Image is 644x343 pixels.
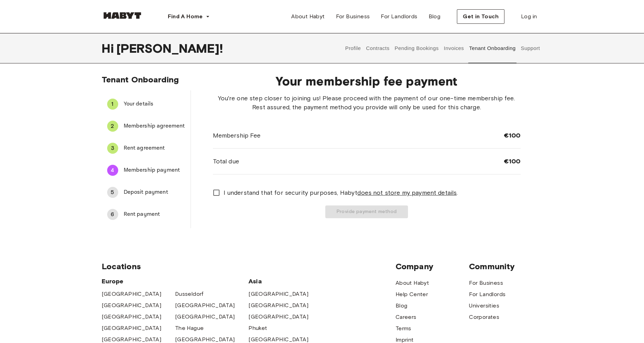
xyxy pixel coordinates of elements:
[396,302,408,310] a: Blog
[175,324,204,332] a: The Hague
[107,121,118,132] div: 2
[162,10,215,23] button: Find A Home
[102,290,162,298] a: [GEOGRAPHIC_DATA]
[107,209,118,220] div: 6
[107,187,118,198] div: 5
[124,210,185,219] span: Rent payment
[248,277,322,285] span: Asia
[469,313,499,321] a: Corporates
[116,41,223,56] span: [PERSON_NAME] !
[396,279,429,287] a: About Habyt
[213,131,261,140] span: Membership Fee
[429,12,441,21] span: Blog
[248,301,308,310] a: [GEOGRAPHIC_DATA]
[124,122,185,130] span: Membership agreement
[515,10,542,23] a: Log in
[248,290,308,298] a: [GEOGRAPHIC_DATA]
[291,12,325,21] span: About Habyt
[102,140,191,157] div: 3Rent agreement
[457,9,504,24] button: Get in Touch
[443,33,465,63] button: Invoices
[396,261,469,272] span: Company
[168,12,203,21] span: Find A Home
[102,184,191,201] div: 5Deposit payment
[469,290,505,299] a: For Landlords
[344,33,362,63] button: Profile
[381,12,417,21] span: For Landlords
[469,302,499,310] a: Universities
[107,143,118,154] div: 3
[330,10,376,23] a: For Business
[520,33,541,63] button: Support
[102,313,162,321] a: [GEOGRAPHIC_DATA]
[504,157,521,165] span: €100
[394,33,440,63] button: Pending Bookings
[469,279,503,287] a: For Business
[124,188,185,196] span: Deposit payment
[213,74,521,88] span: Your membership fee payment
[124,166,185,174] span: Membership payment
[102,206,191,223] div: 6Rent payment
[102,118,191,134] div: 2Membership agreement
[286,10,330,23] a: About Habyt
[102,261,396,272] span: Locations
[102,324,162,332] a: [GEOGRAPHIC_DATA]
[365,33,390,63] button: Contracts
[102,96,191,112] div: 1Your details
[107,99,118,110] div: 1
[175,301,235,310] a: [GEOGRAPHIC_DATA]
[396,290,428,299] a: Help Center
[107,165,118,176] div: 4
[102,41,116,56] span: Hi
[102,301,162,310] a: [GEOGRAPHIC_DATA]
[175,313,235,321] a: [GEOGRAPHIC_DATA]
[213,157,239,166] span: Total due
[124,144,185,152] span: Rent agreement
[343,33,542,63] div: user profile tabs
[248,313,308,321] a: [GEOGRAPHIC_DATA]
[224,188,458,197] span: I understand that for security purposes, Habyt .
[336,12,370,21] span: For Business
[102,12,143,19] img: Habyt
[213,94,521,112] span: You're one step closer to joining us! Please proceed with the payment of our one-time membership ...
[248,324,267,332] a: Phuket
[396,313,417,321] a: Careers
[463,12,499,21] span: Get in Touch
[124,100,185,108] span: Your details
[423,10,446,23] a: Blog
[102,74,179,84] span: Tenant Onboarding
[375,10,423,23] a: For Landlords
[175,290,204,298] a: Dusseldorf
[357,189,457,196] u: does not store my payment details
[102,162,191,179] div: 4Membership payment
[521,12,537,21] span: Log in
[468,33,517,63] button: Tenant Onboarding
[469,261,542,272] span: Community
[102,277,249,285] span: Europe
[504,131,521,140] span: €100
[396,324,411,333] a: Terms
